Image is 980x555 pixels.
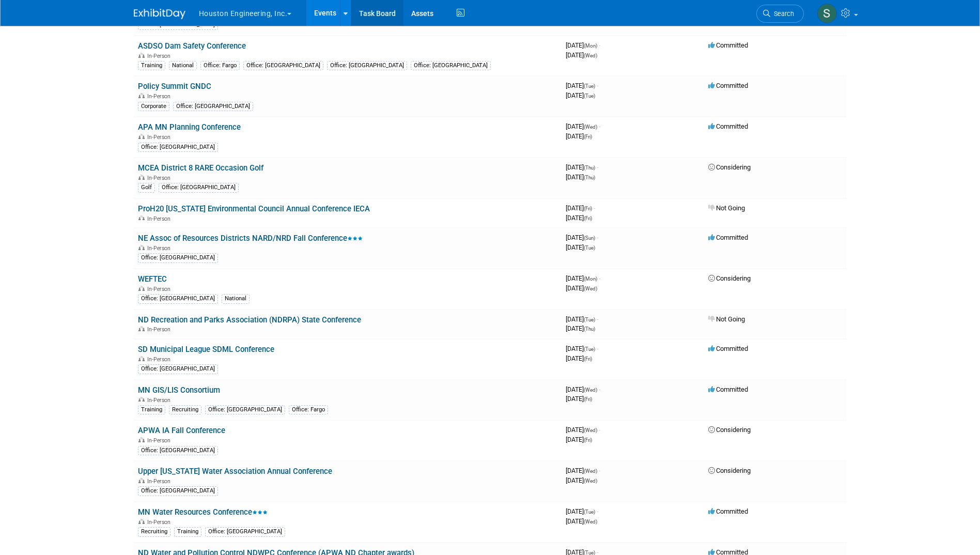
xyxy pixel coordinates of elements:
[147,437,174,444] span: In-Person
[138,93,145,98] img: In-Person Event
[566,395,592,403] span: [DATE]
[138,527,170,536] div: Recruiting
[566,122,600,130] span: [DATE]
[599,386,600,393] span: -
[584,276,597,282] span: (Mon)
[708,507,748,515] span: Committed
[147,175,174,181] span: In-Person
[138,82,211,91] a: Policy Summit GNDC
[138,356,145,361] img: In-Person Event
[566,426,600,434] span: [DATE]
[584,235,595,241] span: (Sun)
[584,346,595,352] span: (Tue)
[594,204,595,212] span: -
[411,61,491,70] div: Office: [GEOGRAPHIC_DATA]
[566,91,595,99] span: [DATE]
[173,102,253,111] div: Office: [GEOGRAPHIC_DATA]
[584,83,595,89] span: (Tue)
[708,163,751,171] span: Considering
[138,405,165,414] div: Training
[566,214,592,222] span: [DATE]
[138,364,218,374] div: Office: [GEOGRAPHIC_DATA]
[584,175,595,180] span: (Thu)
[147,519,174,526] span: In-Person
[597,315,598,323] span: -
[566,354,592,362] span: [DATE]
[566,274,600,282] span: [DATE]
[597,82,598,89] span: -
[159,183,239,192] div: Office: [GEOGRAPHIC_DATA]
[222,294,250,303] div: National
[708,315,745,323] span: Not Going
[138,478,145,483] img: In-Person Event
[138,326,145,331] img: In-Person Event
[584,478,597,484] span: (Wed)
[138,426,225,435] a: APWA IA Fall Conference
[584,43,597,49] span: (Mon)
[566,204,595,212] span: [DATE]
[708,122,748,130] span: Committed
[584,468,597,474] span: (Wed)
[708,274,751,282] span: Considering
[566,82,598,89] span: [DATE]
[138,41,246,51] a: ASDSO Dam Safety Conference
[138,234,363,243] a: NE Assoc of Resources Districts NARD/NRD Fall Conference
[708,467,751,474] span: Considering
[138,507,268,517] a: MN Water Resources Conference
[566,386,600,393] span: [DATE]
[584,206,592,211] span: (Fri)
[566,173,595,181] span: [DATE]
[756,5,804,23] a: Search
[584,124,597,130] span: (Wed)
[708,345,748,352] span: Committed
[708,41,748,49] span: Committed
[138,397,145,402] img: In-Person Event
[174,527,201,536] div: Training
[138,245,145,250] img: In-Person Event
[584,427,597,433] span: (Wed)
[327,61,407,70] div: Office: [GEOGRAPHIC_DATA]
[147,53,174,59] span: In-Person
[584,286,597,291] span: (Wed)
[138,294,218,303] div: Office: [GEOGRAPHIC_DATA]
[599,122,600,130] span: -
[708,204,745,212] span: Not Going
[566,436,592,443] span: [DATE]
[138,61,165,70] div: Training
[770,10,794,18] span: Search
[205,405,285,414] div: Office: [GEOGRAPHIC_DATA]
[200,61,240,70] div: Office: Fargo
[584,245,595,251] span: (Tue)
[138,274,167,284] a: WEFTEC
[584,93,595,99] span: (Tue)
[566,507,598,515] span: [DATE]
[138,467,332,476] a: Upper [US_STATE] Water Association Annual Conference
[584,396,592,402] span: (Fri)
[138,215,145,221] img: In-Person Event
[147,215,174,222] span: In-Person
[708,234,748,241] span: Committed
[584,134,592,140] span: (Fri)
[708,386,748,393] span: Committed
[138,143,218,152] div: Office: [GEOGRAPHIC_DATA]
[138,446,218,455] div: Office: [GEOGRAPHIC_DATA]
[138,519,145,524] img: In-Person Event
[138,437,145,442] img: In-Person Event
[584,387,597,393] span: (Wed)
[138,345,274,354] a: SD Municipal League SDML Conference
[138,183,155,192] div: Golf
[597,234,598,241] span: -
[138,53,145,58] img: In-Person Event
[147,134,174,141] span: In-Person
[243,61,323,70] div: Office: [GEOGRAPHIC_DATA]
[138,286,145,291] img: In-Person Event
[597,507,598,515] span: -
[138,386,220,395] a: MN GIS/LIS Consortium
[138,204,370,213] a: ProH20 [US_STATE] Environmental Council Annual Conference IECA
[566,234,598,241] span: [DATE]
[584,317,595,322] span: (Tue)
[584,165,595,171] span: (Thu)
[599,41,600,49] span: -
[566,315,598,323] span: [DATE]
[138,102,169,111] div: Corporate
